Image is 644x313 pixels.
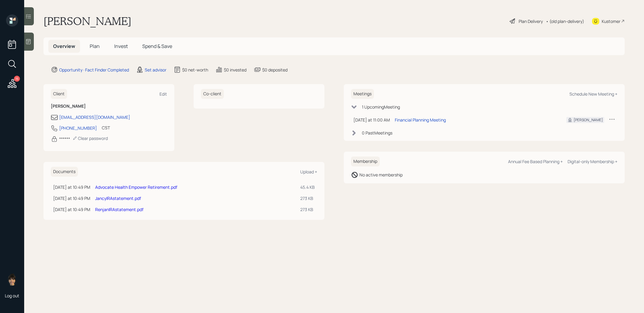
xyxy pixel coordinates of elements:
[72,135,108,141] div: Clear password
[43,14,131,28] h1: [PERSON_NAME]
[224,67,246,73] div: $0 invested
[182,67,208,73] div: $0 net-worth
[351,156,380,166] h6: Membership
[5,293,19,299] div: Log out
[262,67,288,73] div: $0 deposited
[395,117,446,123] div: Financial Planning Meeting
[362,130,392,136] div: 0 Past Meeting s
[300,195,315,201] div: 273 KB
[508,159,563,164] div: Annual Fee Based Planning +
[546,18,584,24] div: • (old plan-delivery)
[114,43,128,49] span: Invest
[90,43,100,49] span: Plan
[51,104,167,109] h6: [PERSON_NAME]
[145,67,166,73] div: Set advisor
[53,195,90,201] div: [DATE] at 10:49 PM
[519,18,543,24] div: Plan Delivery
[359,172,403,178] div: No active membership
[362,104,400,110] div: 1 Upcoming Meeting
[568,159,617,164] div: Digital-only Membership +
[53,184,90,190] div: [DATE] at 10:49 PM
[6,273,18,286] img: treva-nostdahl-headshot.png
[201,89,224,99] h6: Co-client
[14,76,20,82] div: 15
[51,89,67,99] h6: Client
[602,18,620,24] div: Kustomer
[59,125,97,131] div: [PHONE_NUMBER]
[53,206,90,213] div: [DATE] at 10:49 PM
[95,184,177,190] a: Advocate Health Empower Retirement.pdf
[59,67,129,73] div: Opportunity · Fact Finder Completed
[142,43,172,49] span: Spend & Save
[95,207,143,212] a: RenjanIRAstatement.pdf
[353,117,390,123] div: [DATE] at 11:00 AM
[300,169,317,175] div: Upload +
[300,184,315,190] div: 45.4 KB
[102,125,110,131] div: CST
[574,117,603,123] div: [PERSON_NAME]
[59,114,130,120] div: [EMAIL_ADDRESS][DOMAIN_NAME]
[351,89,374,99] h6: Meetings
[159,91,167,97] div: Edit
[53,43,75,49] span: Overview
[569,91,617,97] div: Schedule New Meeting +
[51,167,78,177] h6: Documents
[95,195,141,201] a: JancyIRAstatement.pdf
[300,206,315,213] div: 273 KB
